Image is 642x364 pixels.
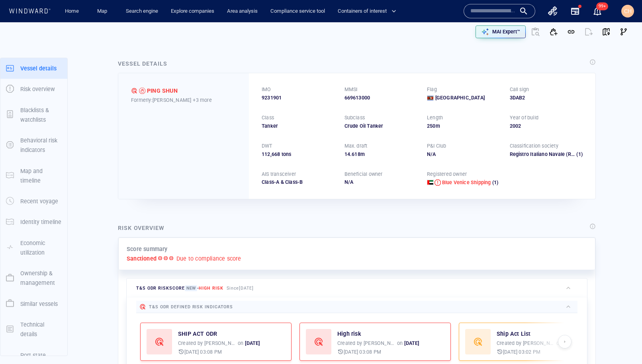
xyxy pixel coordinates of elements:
div: Registro Italiano Navale (RINA) [510,151,575,158]
button: Risk overview [0,79,67,99]
a: Map and timeline [0,171,67,179]
p: Classification society [510,142,558,150]
p: Due to compliance score [176,254,241,263]
span: T&S ODR risk score - [136,285,223,291]
button: Home [59,4,84,18]
button: CH [620,3,636,19]
p: DWT [262,142,272,150]
div: Formerly: [PERSON_NAME] [131,96,236,104]
p: [PERSON_NAME] [523,340,555,347]
button: Identity timeline [0,212,67,232]
span: Class-A [262,179,279,185]
div: 112,668 tons [262,151,335,158]
p: Map and timeline [20,166,62,186]
p: [DATE] 03:08 PM [184,348,222,356]
button: Explore companies [168,4,217,18]
p: Subclass [344,114,365,121]
span: Blue Venice Shipping [442,179,491,185]
div: Crude Oil Tanker [344,123,418,130]
a: Compliance service tool [267,4,328,18]
button: Visual Link Analysis [615,23,632,41]
p: Sanctioned [127,254,157,263]
button: Get link [562,23,580,41]
a: Identity timeline [0,218,67,226]
div: Tanker [262,123,335,130]
p: Class [262,114,274,121]
span: [GEOGRAPHIC_DATA] [435,94,485,101]
span: 618 [352,151,360,157]
span: CH [624,8,632,14]
span: 14 [344,151,350,157]
a: SHIP ACT ODR [178,329,217,339]
span: m [436,123,440,129]
div: T&S ODR defined risk: high risk [131,88,137,94]
a: Map [94,4,113,18]
p: Year of build [510,114,539,121]
p: [DATE] [245,340,260,347]
button: Recent voyage [0,191,67,212]
p: [PERSON_NAME] [364,340,395,347]
span: Since [DATE] [227,286,254,291]
span: (1) [575,151,583,158]
p: [DATE] 03:08 PM [344,348,381,356]
a: Risk overview [0,85,67,93]
button: Economic utilization [0,233,67,263]
div: Vessel details [118,59,167,68]
a: Technical details [0,325,67,333]
span: & [281,179,284,185]
iframe: Chat [608,328,636,358]
p: MAI Expert™ [492,28,520,35]
button: Add to vessel list [545,23,562,41]
span: High risk [199,286,223,291]
p: Max. draft [344,142,368,150]
div: 669613000 [344,94,418,101]
p: +3 more [193,96,211,104]
p: High risk [337,329,361,339]
p: Economic utilization [20,238,62,258]
p: AIS transceiver [262,171,296,178]
p: Recent voyage [20,197,58,206]
a: Blacklists & watchlists [0,111,67,118]
p: [PERSON_NAME] [204,340,236,347]
a: Area analysis [224,4,261,18]
p: Vessel details [20,64,57,73]
button: Map [91,4,116,18]
a: Behavioral risk indicators [0,141,67,149]
p: Similar vessels [20,299,58,309]
button: View on map [597,23,615,41]
button: Map and timeline [0,161,67,191]
p: [DATE] [404,340,419,347]
a: Recent voyage [0,197,67,205]
div: Risk overview [118,223,164,233]
p: Created by on [497,340,579,347]
a: Blue Venice Shipping (1) [442,179,499,186]
button: Similar vessels [0,294,67,314]
p: Ownership & management [20,269,62,288]
p: P&I Club [427,142,446,150]
p: Created by on [337,340,419,347]
span: 9231901 [262,94,282,101]
p: Flag [427,86,437,93]
span: 250 [427,123,436,129]
span: 99+ [596,2,608,10]
div: Notification center [593,6,602,16]
button: MAI Expert™ [476,25,526,38]
p: IMO [262,86,271,93]
div: Sanctioned [139,88,145,94]
div: 2002 [510,123,583,130]
p: Beneficial owner [344,171,383,178]
p: Length [427,114,443,121]
span: . [350,151,352,157]
p: Blacklists & watchlists [20,105,62,125]
p: Identity timeline [20,217,61,227]
a: Ship Act List [497,329,531,339]
a: Home [62,4,82,18]
a: Similar vessels [0,300,67,307]
div: N/A [427,151,500,158]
